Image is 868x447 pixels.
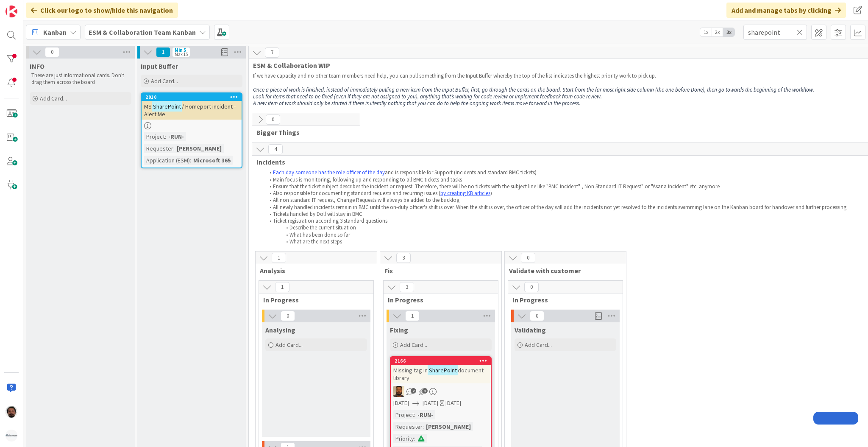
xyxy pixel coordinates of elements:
[275,282,289,292] span: 1
[191,156,233,165] div: Microsoft 365
[40,95,67,102] span: Add Card...
[190,156,191,165] span: :
[43,27,67,37] span: Kanban
[253,86,814,93] em: Once a piece of work is finished, instead of immediately pulling a new item from the Input Buffer...
[165,132,166,141] span: :
[266,115,280,125] span: 0
[175,48,186,52] div: Min 5
[393,366,484,382] span: document library
[391,357,491,365] div: 2166
[144,103,152,110] span: MS
[400,282,414,292] span: 3
[152,101,182,111] mark: SharePoint
[390,326,408,334] span: Fixing
[260,266,366,275] span: Analysis
[89,28,196,36] b: ESM & Collaboration Team Kanban
[512,296,612,304] span: In Progress
[144,156,190,165] div: Application (ESM)
[530,311,544,321] span: 0
[391,386,491,397] div: DM
[405,311,420,321] span: 1
[6,430,17,441] img: avatar
[272,253,286,263] span: 1
[509,266,615,275] span: Validate with customer
[45,47,59,57] span: 0
[275,341,303,349] span: Add Card...
[173,144,175,153] span: :
[263,296,363,304] span: In Progress
[256,128,349,137] span: Bigger Things
[26,3,178,18] div: Click our logo to show/hide this navigation
[175,52,188,56] div: Max 15
[388,296,487,304] span: In Progress
[422,388,428,394] span: 3
[393,434,414,443] div: Priority
[273,169,385,176] a: Each day someone has the role officer of the day
[524,282,539,292] span: 0
[142,93,242,120] div: 2010MSSharePoint/ Homeport incident - Alert Me
[281,311,295,321] span: 0
[144,132,165,141] div: Project
[396,253,411,263] span: 3
[391,357,491,383] div: 2166Missing tag inSharePointdocument library
[253,100,580,107] em: A new item of work should only be started if there is literally nothing that you can do to help t...
[268,144,283,154] span: 4
[423,399,438,408] span: [DATE]
[393,410,414,419] div: Project
[423,422,424,431] span: :
[521,253,535,263] span: 0
[393,386,404,397] img: DM
[144,103,236,118] span: / Homeport incident - Alert Me
[700,28,712,36] span: 1x
[515,326,546,334] span: Validating
[393,399,409,408] span: [DATE]
[411,388,416,394] span: 2
[166,132,186,141] div: -RUN-
[726,3,846,18] div: Add and manage tabs by clicking
[142,93,242,101] div: 2010
[712,28,723,36] span: 2x
[445,399,461,408] div: [DATE]
[6,406,17,418] img: AC
[151,77,178,85] span: Add Card...
[743,25,807,40] input: Quick Filter...
[31,72,130,86] p: These are just informational cards. Don't drag them across the board
[253,93,602,100] em: Look for items that need to be fixed (even if they are not assigned to you), anything that’s wait...
[525,341,552,349] span: Add Card...
[265,326,295,334] span: Analysing
[414,410,415,419] span: :
[424,422,473,431] div: [PERSON_NAME]
[175,144,224,153] div: [PERSON_NAME]
[723,28,734,36] span: 3x
[144,144,173,153] div: Requester
[428,365,458,375] mark: SharePoint
[30,62,45,70] span: INFO
[265,47,279,58] span: 7
[145,94,242,100] div: 2010
[395,358,491,364] div: 2166
[156,47,170,57] span: 1
[415,410,435,419] div: -RUN-
[393,366,428,374] span: Missing tag in
[400,341,427,349] span: Add Card...
[141,62,178,70] span: Input Buffer
[414,434,415,443] span: :
[6,6,17,17] img: Visit kanbanzone.com
[440,190,490,197] a: by creating KB articles
[384,266,491,275] span: Fix
[393,422,423,431] div: Requester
